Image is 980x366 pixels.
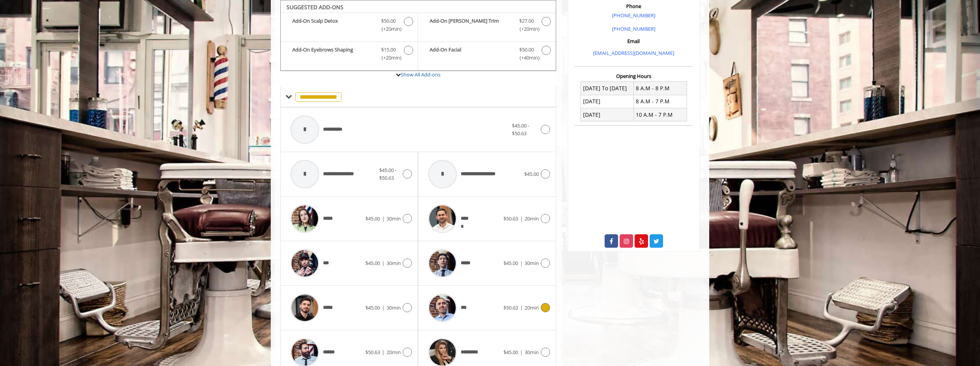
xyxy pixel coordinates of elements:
[520,215,523,222] span: |
[379,167,397,182] span: $45.00 - $50.63
[381,17,396,25] span: $50.00
[365,260,380,267] span: $45.00
[382,260,385,267] span: |
[387,215,401,222] span: 30min
[593,50,674,56] a: [EMAIL_ADDRESS][DOMAIN_NAME]
[525,304,539,311] span: 20min
[381,46,396,54] span: $15.00
[515,25,538,33] span: (+20min )
[503,349,518,356] span: $45.00
[519,17,534,25] span: $27.00
[525,260,539,267] span: 30min
[377,25,400,33] span: (+20min )
[581,95,634,108] td: [DATE]
[365,304,380,311] span: $45.00
[577,38,691,44] h3: Email
[577,3,691,9] h3: Phone
[382,304,385,311] span: |
[633,95,687,108] td: 8 A.M - 7 P.M
[382,349,385,356] span: |
[512,122,529,137] span: $45.00 - $50.63
[287,3,343,11] b: SUGGESTED ADD-ONS
[612,12,655,19] a: [PHONE_NUMBER]
[575,73,693,79] h3: Opening Hours
[520,349,523,356] span: |
[520,260,523,267] span: |
[430,17,511,33] b: Add-On [PERSON_NAME] Trim
[422,46,552,64] label: Add-On Facial
[503,260,518,267] span: $45.00
[503,304,518,311] span: $50.63
[612,25,655,32] a: [PHONE_NUMBER]
[365,215,380,222] span: $45.00
[503,215,518,222] span: $50.63
[365,349,380,356] span: $50.63
[387,260,401,267] span: 30min
[515,54,538,62] span: (+40min )
[285,17,414,35] label: Add-On Scalp Detox
[377,54,400,62] span: (+20min )
[387,349,401,356] span: 20min
[382,215,385,222] span: |
[525,349,539,356] span: 30min
[430,46,511,62] b: Add-On Facial
[581,108,634,121] td: [DATE]
[292,46,373,62] b: Add-On Eyebrows Shaping
[387,304,401,311] span: 30min
[519,46,534,54] span: $50.00
[422,17,552,35] label: Add-On Beard Trim
[525,215,539,222] span: 20min
[520,304,523,311] span: |
[401,71,440,78] a: Show All Add-ons
[581,82,634,95] td: [DATE] To [DATE]
[633,82,687,95] td: 8 A.M - 8 P.M
[292,17,373,33] b: Add-On Scalp Detox
[524,171,539,177] span: $45.00
[285,46,414,64] label: Add-On Eyebrows Shaping
[633,108,687,121] td: 10 A.M - 7 P.M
